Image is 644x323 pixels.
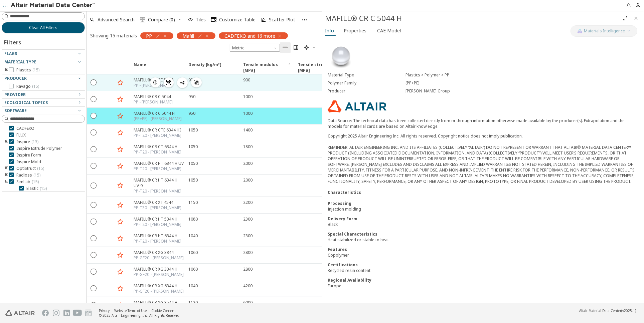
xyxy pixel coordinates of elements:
[2,50,85,58] button: Flags
[4,108,27,113] span: Software
[134,77,173,83] div: MAFILL® CR CE 5044
[166,80,171,85] i: 
[40,186,47,191] span: ( 15 )
[188,144,198,149] div: 1050
[269,17,295,22] span: Scatter Plot
[37,166,44,171] span: ( 15 )
[188,177,198,183] div: 1050
[16,139,38,144] span: Inspire
[134,233,181,239] div: MAFILL® CR HT 6344 H
[344,25,366,36] span: Properties
[134,160,184,166] div: MAFILL® CR HT 6344 H UV
[134,144,181,149] div: MAFILL® CR CT 6344 H
[134,116,182,121] div: (PP+PE) - [PERSON_NAME]
[328,231,639,237] div: Special Characteristics
[134,289,184,294] div: PP-GF20 - [PERSON_NAME]
[188,233,198,239] div: 1040
[134,216,181,222] div: MAFILL® CR HT 5344 H
[328,190,639,195] div: Characteristics
[98,17,135,22] span: Advanced Search
[188,94,195,99] div: 950
[577,28,583,34] img: AI Copilot
[243,250,253,255] div: 2800
[243,233,253,239] div: 2300
[16,166,44,171] span: OptiStruct
[243,144,253,149] div: 1800
[328,100,386,112] img: Logo - Provider
[164,77,174,87] button: Download PDF
[134,200,181,205] div: MAFILL® CR XT 4544
[115,127,126,138] button: Favorite
[4,51,17,56] span: Flags
[188,250,198,255] div: 1060
[4,179,9,185] i: toogle group
[114,308,147,313] a: Website Terms of Use
[328,216,639,222] div: Delivery Form
[304,45,309,50] i: 
[579,308,636,313] div: (v2025.1)
[328,247,639,252] div: Features
[2,22,85,33] button: Clear All Filters
[188,200,198,205] div: 1150
[328,72,406,78] div: Material Type
[4,92,26,97] span: Provider
[219,17,256,22] span: Customize Table
[188,110,195,116] div: 950
[115,77,126,88] button: Favorite
[377,25,401,36] span: CAE Model
[243,216,253,222] div: 2300
[16,132,26,138] span: FLUX
[16,152,41,158] span: Inspire Form
[134,255,184,261] div: PP-GF20 - [PERSON_NAME]
[115,161,126,172] button: Favorite
[291,42,301,53] button: Tile View
[115,300,126,311] button: Favorite
[16,159,41,165] span: Inspire Mold
[211,17,216,22] i: 
[328,43,354,70] img: Material Type Image
[134,110,182,116] div: MAFILL® CR C 5044 H
[328,268,639,273] div: Recycled resin content
[243,200,253,205] div: 2200
[406,80,639,86] div: (PP+PE)
[243,283,253,289] div: 4200
[115,217,126,227] button: Favorite
[328,262,639,268] div: Certifications
[328,206,639,212] div: Injection molding
[16,84,39,89] span: Ravago
[328,80,406,86] div: Polymer Family
[4,166,9,171] i: toogle group
[2,99,85,107] button: Ecological Topics
[406,72,639,78] div: Plastics > Polymer > PP
[328,277,639,283] div: Regional Availability
[328,118,639,129] p: Data Source: The technical data has been collected directly from or through information otherwise...
[328,283,639,289] div: Europe
[115,111,126,121] button: Favorite
[16,67,39,73] span: Plastics
[328,252,639,258] div: Copolymer
[191,77,202,87] button: Similar Materials
[406,88,639,94] div: [PERSON_NAME] Group
[99,308,110,313] a: Privacy
[230,44,280,52] span: Metric
[11,2,96,9] img: Altair Material Data Center
[4,100,48,105] span: Ecological Topics
[115,180,126,191] button: Favorite
[134,99,173,105] div: PP - [PERSON_NAME]
[26,186,47,191] span: Elastic
[16,146,62,151] span: Inspire Extrude Polymer
[130,62,184,74] span: Name
[325,13,620,24] div: MAFILL® CR C 5044 H
[177,77,188,88] button: Share
[115,233,126,244] button: Favorite
[99,313,180,318] div: © 2025 Altair Engineering, Inc. All Rights Reserved.
[188,160,198,166] div: 1050
[243,94,253,99] div: 1000
[196,17,206,22] span: Tiles
[140,17,145,22] i: 
[243,62,286,74] span: Tensile modulus [MPa]
[188,266,198,272] div: 1060
[151,308,176,313] a: Cookie Consent
[16,126,34,131] span: CADFEKO
[134,177,184,189] div: MAFILL® CR HT 6344 H UV-9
